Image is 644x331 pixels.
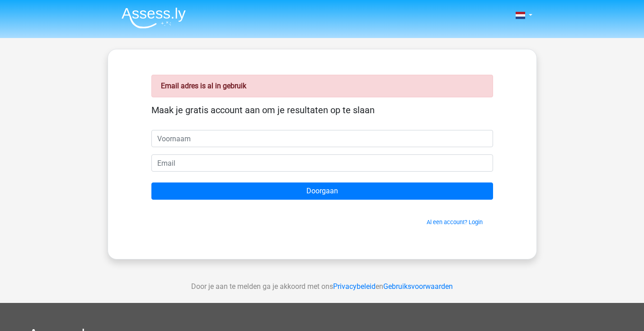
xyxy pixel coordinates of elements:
h5: Maak je gratis account aan om je resultaten op te slaan [151,105,493,115]
input: Email [151,154,493,172]
input: Voornaam [151,130,493,147]
a: Al een account? Login [427,219,483,225]
a: Gebruiksvoorwaarden [383,282,453,291]
input: Doorgaan [151,182,493,200]
img: Assessly [122,7,186,29]
strong: Email adres is al in gebruik [161,82,246,90]
a: Privacybeleid [333,282,376,291]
